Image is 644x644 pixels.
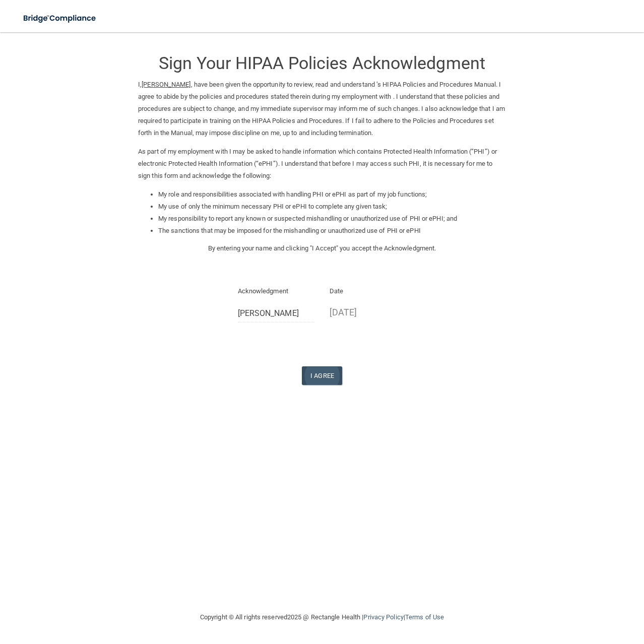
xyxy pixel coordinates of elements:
li: The sanctions that may be imposed for the mishandling or unauthorized use of PHI or ePHI [158,225,506,237]
p: By entering your name and clicking "I Accept" you accept the Acknowledgment. [138,242,506,254]
p: I, , have been given the opportunity to review, read and understand ’s HIPAA Policies and Procedu... [138,79,506,139]
p: As part of my employment with I may be asked to handle information which contains Protected Healt... [138,146,506,182]
iframe: Drift Widget Chat Controller [470,572,632,613]
a: Privacy Policy [363,613,403,621]
li: My responsibility to report any known or suspected mishandling or unauthorized use of PHI or ePHI... [158,213,506,225]
a: Terms of Use [405,613,444,621]
p: Date [330,285,407,297]
button: I Agree [302,366,342,385]
div: Copyright © All rights reserved 2025 @ Rectangle Health | | [138,601,506,633]
h3: Sign Your HIPAA Policies Acknowledgment [138,54,506,73]
li: My role and responsibilities associated with handling PHI or ePHI as part of my job functions; [158,188,506,201]
p: [DATE] [330,304,407,320]
li: My use of only the minimum necessary PHI or ePHI to complete any given task; [158,201,506,213]
input: Full Name [238,304,315,323]
p: Acknowledgment [238,285,315,297]
ins: [PERSON_NAME] [142,81,190,88]
img: bridge_compliance_login_screen.278c3ca4.svg [15,8,105,29]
